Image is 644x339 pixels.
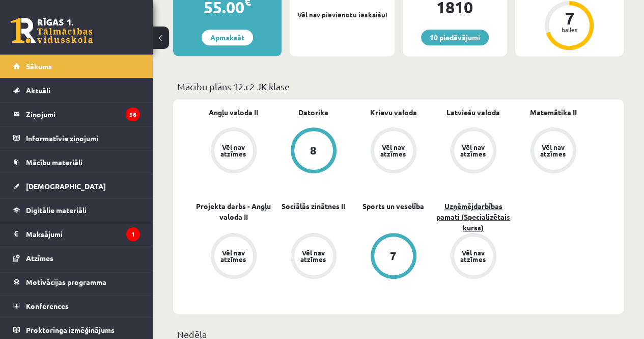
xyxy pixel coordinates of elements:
a: 10 piedāvājumi [421,30,489,45]
div: Vēl nav atzīmes [459,249,488,263]
a: Vēl nav atzīmes [433,127,513,175]
a: Sākums [13,55,140,78]
span: Sākums [26,62,52,71]
a: Konferences [13,294,140,318]
a: Datorika [298,107,328,118]
div: Vēl nav atzīmes [219,144,248,157]
a: Matemātika II [530,107,577,118]
a: Krievu valoda [370,107,417,118]
a: Atzīmes [13,246,140,270]
div: 7 [554,10,584,27]
a: Motivācijas programma [13,270,140,294]
span: Proktoringa izmēģinājums [26,325,115,334]
span: Motivācijas programma [26,277,106,286]
span: Atzīmes [26,253,53,263]
a: [DEMOGRAPHIC_DATA] [13,174,140,198]
div: 7 [390,250,397,262]
a: Vēl nav atzīmes [513,127,593,175]
a: Aktuāli [13,79,140,102]
div: Vēl nav atzīmes [539,144,568,157]
a: Sports un veselība [362,201,424,212]
div: Vēl nav atzīmes [299,249,328,263]
legend: Informatīvie ziņojumi [26,126,140,150]
span: Mācību materiāli [26,158,82,167]
span: Digitālie materiāli [26,205,87,215]
a: Ziņojumi56 [13,102,140,126]
a: Vēl nav atzīmes [433,233,513,281]
a: Informatīvie ziņojumi [13,126,140,150]
span: [DEMOGRAPHIC_DATA] [26,181,106,191]
div: 8 [310,145,317,156]
div: Vēl nav atzīmes [459,144,488,157]
a: Angļu valoda II [209,107,258,118]
legend: Maksājumi [26,222,140,246]
i: 1 [126,227,140,241]
div: Vēl nav atzīmes [219,249,248,263]
a: Vēl nav atzīmes [193,233,273,281]
a: 8 [273,127,353,175]
i: 56 [126,108,140,121]
a: Vēl nav atzīmes [353,127,433,175]
p: Vēl nav pievienotu ieskaišu! [295,10,389,20]
a: Sociālās zinātnes II [282,201,345,212]
a: Uzņēmējdarbības pamati (Specializētais kurss) [433,201,513,233]
a: Maksājumi1 [13,222,140,246]
a: Apmaksāt [202,30,253,45]
div: balles [554,27,584,33]
a: Projekta darbs - Angļu valoda II [193,201,273,222]
span: Konferences [26,301,69,310]
a: Latviešu valoda [446,107,500,118]
span: Aktuāli [26,86,50,95]
a: Digitālie materiāli [13,198,140,222]
div: Vēl nav atzīmes [379,144,408,157]
a: Vēl nav atzīmes [193,127,273,175]
a: Vēl nav atzīmes [273,233,353,281]
p: Mācību plāns 12.c2 JK klase [177,80,620,93]
a: Rīgas 1. Tālmācības vidusskola [11,18,93,43]
legend: Ziņojumi [26,102,140,126]
a: 7 [353,233,433,281]
a: Mācību materiāli [13,150,140,174]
